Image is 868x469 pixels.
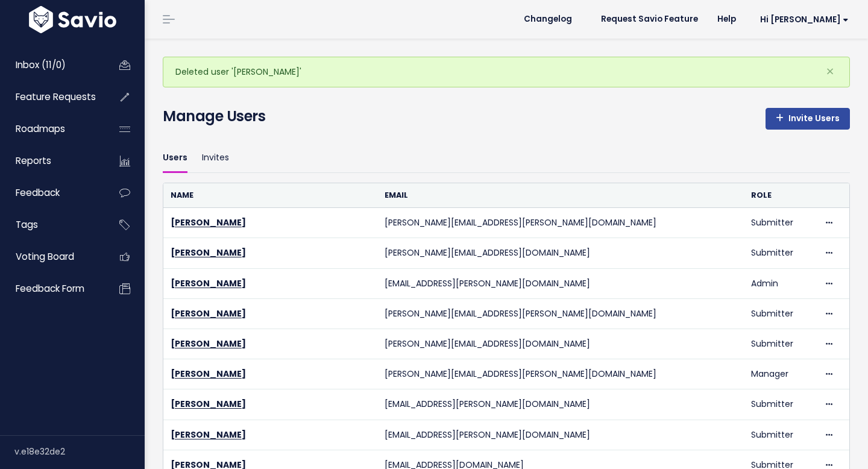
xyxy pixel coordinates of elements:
a: [PERSON_NAME] [171,368,246,380]
span: Changelog [524,15,572,24]
span: Roadmaps [16,122,65,135]
span: Reports [16,154,51,167]
td: Submitter [744,238,816,268]
td: Submitter [744,298,816,329]
a: Help [708,10,746,28]
span: × [826,61,834,81]
a: Invites [202,144,229,172]
td: Manager [744,359,816,389]
button: Close [814,57,846,86]
th: Name [163,183,377,208]
span: Feature Requests [16,90,96,103]
td: Submitter [744,208,816,238]
a: [PERSON_NAME] [171,307,246,319]
td: [PERSON_NAME][EMAIL_ADDRESS][DOMAIN_NAME] [377,329,744,359]
td: [PERSON_NAME][EMAIL_ADDRESS][PERSON_NAME][DOMAIN_NAME] [377,298,744,329]
span: Inbox (11/0) [16,58,66,71]
a: [PERSON_NAME] [171,247,246,259]
a: Reports [3,147,100,175]
span: Hi [PERSON_NAME] [760,15,849,24]
span: Tags [16,218,38,231]
td: Submitter [744,389,816,420]
td: [PERSON_NAME][EMAIL_ADDRESS][PERSON_NAME][DOMAIN_NAME] [377,208,744,238]
a: [PERSON_NAME] [171,216,246,228]
a: [PERSON_NAME] [171,338,246,350]
a: Roadmaps [3,115,100,143]
a: Invite Users [766,108,850,130]
a: [PERSON_NAME] [171,277,246,289]
span: Voting Board [16,250,74,263]
a: Feedback [3,179,100,207]
td: [PERSON_NAME][EMAIL_ADDRESS][DOMAIN_NAME] [377,238,744,268]
a: Voting Board [3,243,100,271]
a: [PERSON_NAME] [171,429,246,441]
a: Feedback form [3,275,100,303]
th: Email [377,183,744,208]
a: [PERSON_NAME] [171,398,246,410]
a: Request Savio Feature [591,10,708,28]
h4: Manage Users [163,105,265,127]
a: Hi [PERSON_NAME] [746,10,858,29]
a: Inbox (11/0) [3,51,100,79]
td: [EMAIL_ADDRESS][PERSON_NAME][DOMAIN_NAME] [377,420,744,450]
th: Role [744,183,816,208]
td: Submitter [744,329,816,359]
div: Deleted user '[PERSON_NAME]' [163,57,850,87]
a: Users [163,144,187,172]
img: logo-white.9d6f32f41409.svg [26,6,119,33]
div: v.e18e32de2 [14,436,145,467]
td: Submitter [744,420,816,450]
td: [EMAIL_ADDRESS][PERSON_NAME][DOMAIN_NAME] [377,389,744,420]
span: Feedback form [16,282,84,295]
td: [PERSON_NAME][EMAIL_ADDRESS][PERSON_NAME][DOMAIN_NAME] [377,359,744,389]
td: [EMAIL_ADDRESS][PERSON_NAME][DOMAIN_NAME] [377,268,744,298]
span: Feedback [16,186,60,199]
td: Admin [744,268,816,298]
a: Feature Requests [3,83,100,111]
a: Tags [3,211,100,239]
